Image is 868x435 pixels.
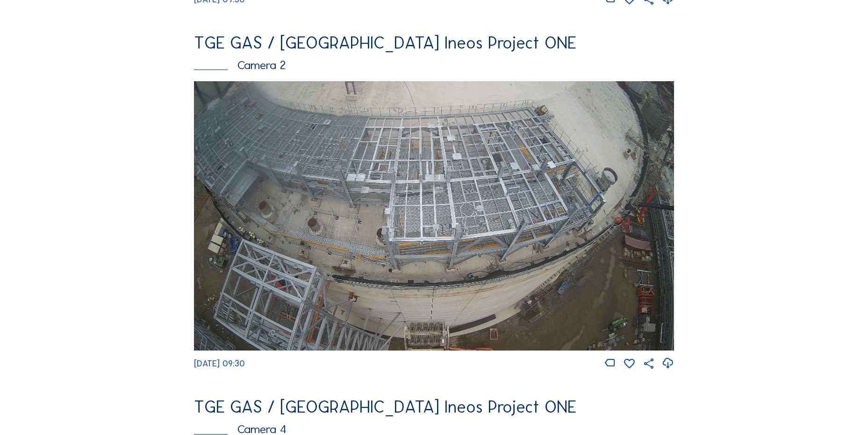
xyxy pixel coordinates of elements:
[194,81,674,351] img: Image
[194,35,674,51] div: TGE GAS / [GEOGRAPHIC_DATA] Ineos Project ONE
[194,59,674,71] div: Camera 2
[194,399,674,415] div: TGE GAS / [GEOGRAPHIC_DATA] Ineos Project ONE
[194,358,245,369] span: [DATE] 09:30
[194,423,674,435] div: Camera 4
